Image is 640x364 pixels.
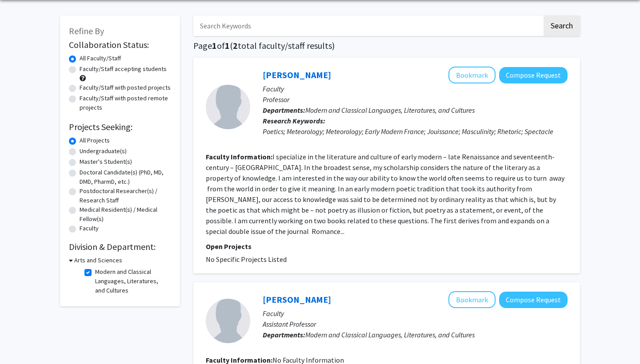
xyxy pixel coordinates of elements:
[263,69,331,80] a: [PERSON_NAME]
[263,308,568,319] p: Faculty
[193,16,542,36] input: Search Keywords
[263,116,325,125] b: Research Keywords:
[69,25,104,36] span: Refine By
[206,255,287,264] span: No Specific Projects Listed
[80,168,171,186] label: Doctoral Candidate(s) (PhD, MD, DMD, PharmD, etc.)
[193,40,580,51] h1: Page of ( total faculty/staff results)
[80,64,167,74] label: Faculty/Staff accepting students
[80,146,127,156] label: Undergraduate(s)
[263,106,305,115] b: Departments:
[80,94,171,112] label: Faculty/Staff with posted remote projects
[263,294,331,305] a: [PERSON_NAME]
[305,106,475,115] span: Modern and Classical Languages, Literatures, and Cultures
[69,40,171,50] h2: Collaboration Status:
[80,205,171,224] label: Medical Resident(s) / Medical Fellow(s)
[80,54,121,63] label: All Faculty/Staff
[263,94,568,105] p: Professor
[499,67,568,83] button: Compose Request to Jeffrey Peters
[544,16,580,36] button: Search
[80,186,171,205] label: Postdoctoral Researcher(s) / Research Staff
[499,292,568,308] button: Compose Request to Joannah Peterson
[448,291,496,308] button: Add Joannah Peterson to Bookmarks
[263,330,305,339] b: Departments:
[225,40,230,51] span: 1
[206,152,564,236] fg-read-more: I specialize in the literature and culture of early modern – late Renaissance and seventeenth-cen...
[7,324,38,357] iframe: Chat
[80,136,110,145] label: All Projects
[80,83,171,92] label: Faculty/Staff with posted projects
[263,319,568,329] p: Assistant Professor
[95,267,169,295] label: Modern and Classical Languages, Literatures, and Cultures
[206,241,568,252] p: Open Projects
[74,256,122,265] h3: Arts and Sciences
[69,122,171,132] h2: Projects Seeking:
[206,152,272,161] b: Faculty Information:
[263,126,568,137] div: Poetics; Meteorology; Meteorology; Early Modern France; Jouissance; Masculinity; Rhetoric; Spectacle
[80,157,132,166] label: Master's Student(s)
[263,83,568,94] p: Faculty
[69,241,171,252] h2: Division & Department:
[80,224,99,233] label: Faculty
[305,330,475,339] span: Modern and Classical Languages, Literatures, and Cultures
[212,40,217,51] span: 1
[448,67,496,83] button: Add Jeffrey Peters to Bookmarks
[233,40,238,51] span: 2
